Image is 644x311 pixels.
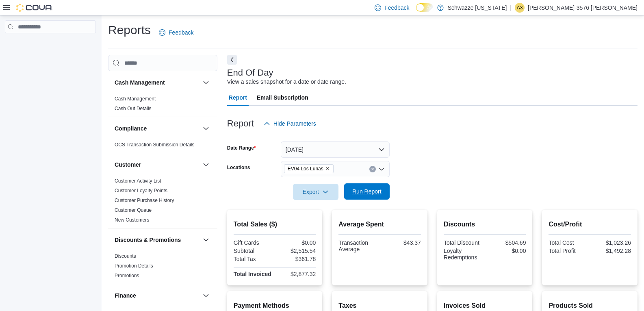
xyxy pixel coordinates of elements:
[115,124,147,133] h3: Compliance
[115,187,167,194] span: Customer Loyalty Points
[486,239,526,246] div: -$504.69
[257,89,308,106] span: Email Subscription
[115,78,199,87] button: Cash Management
[16,4,53,12] img: Cova
[549,220,631,229] h2: Cost/Profit
[338,220,421,229] h2: Average Spent
[416,3,433,12] input: Dark Mode
[276,256,316,262] div: $361.78
[229,89,247,106] span: Report
[115,161,199,169] button: Customer
[276,248,316,254] div: $2,515.54
[444,301,526,311] h2: Invoices Sold
[378,166,385,172] button: Open list of options
[201,78,211,87] button: Cash Management
[227,68,273,78] h3: End Of Day
[169,28,193,37] span: Feedback
[549,239,588,246] div: Total Cost
[201,160,211,170] button: Customer
[227,55,237,65] button: Next
[115,188,167,194] a: Customer Loyalty Points
[115,198,174,203] a: Customer Purchase History
[344,183,390,200] button: Run Report
[115,291,136,300] h3: Finance
[382,239,421,246] div: $43.37
[115,161,141,169] h3: Customer
[115,291,199,300] button: Finance
[115,217,149,223] a: New Customers
[201,235,211,245] button: Discounts & Promotions
[108,94,217,117] div: Cash Management
[115,106,152,111] a: Cash Out Details
[115,207,152,213] a: Customer Queue
[227,164,250,171] label: Locations
[115,178,161,184] span: Customer Activity List
[108,140,217,153] div: Compliance
[234,301,316,311] h2: Payment Methods
[115,124,199,133] button: Compliance
[234,239,273,246] div: Gift Cards
[115,273,139,278] a: Promotions
[234,256,273,262] div: Total Tax
[444,239,483,246] div: Total Discount
[108,22,151,38] h1: Reports
[549,248,588,254] div: Total Profit
[115,217,149,223] span: New Customers
[115,142,195,148] a: OCS Transaction Submission Details
[156,24,197,41] a: Feedback
[115,96,156,102] span: Cash Management
[325,166,330,171] button: Remove EV04 Los Lunas from selection in this group
[108,251,217,284] div: Discounts & Promotions
[115,178,161,184] a: Customer Activity List
[444,248,483,261] div: Loyalty Redemptions
[281,141,390,158] button: [DATE]
[234,220,316,229] h2: Total Sales ($)
[115,78,165,87] h3: Cash Management
[115,253,136,259] span: Discounts
[486,248,526,254] div: $0.00
[293,184,338,200] button: Export
[369,166,376,172] button: Clear input
[284,164,334,173] span: EV04 Los Lunas
[115,141,195,148] span: OCS Transaction Submission Details
[549,301,631,311] h2: Products Sold
[338,301,421,311] h2: Taxes
[227,78,346,86] div: View a sales snapshot for a date or date range.
[448,3,507,13] p: Schwazze [US_STATE]
[260,115,319,132] button: Hide Parameters
[115,207,152,213] span: Customer Queue
[115,236,199,244] button: Discounts & Promotions
[510,3,512,13] p: |
[352,187,382,196] span: Run Report
[115,197,174,204] span: Customer Purchase History
[276,239,316,246] div: $0.00
[444,220,526,229] h2: Discounts
[201,291,211,300] button: Finance
[227,119,254,128] h3: Report
[338,239,378,252] div: Transaction Average
[592,239,631,246] div: $1,023.26
[115,96,156,102] a: Cash Management
[115,272,139,279] span: Promotions
[276,271,316,277] div: $2,877.32
[5,35,96,54] nav: Complex example
[592,248,631,254] div: $1,492.28
[115,263,153,269] span: Promotion Details
[115,263,153,269] a: Promotion Details
[234,248,273,254] div: Subtotal
[115,105,152,112] span: Cash Out Details
[115,236,181,244] h3: Discounts & Promotions
[201,124,211,133] button: Compliance
[227,145,256,151] label: Date Range
[298,184,334,200] span: Export
[234,271,271,277] strong: Total Invoiced
[528,3,637,13] p: [PERSON_NAME]-3576 [PERSON_NAME]
[108,176,217,228] div: Customer
[115,253,136,259] a: Discounts
[517,3,523,13] span: A3
[288,165,323,173] span: EV04 Los Lunas
[515,3,525,13] div: Alexis-3576 Garcia-Ortega
[384,4,409,12] span: Feedback
[273,120,316,128] span: Hide Parameters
